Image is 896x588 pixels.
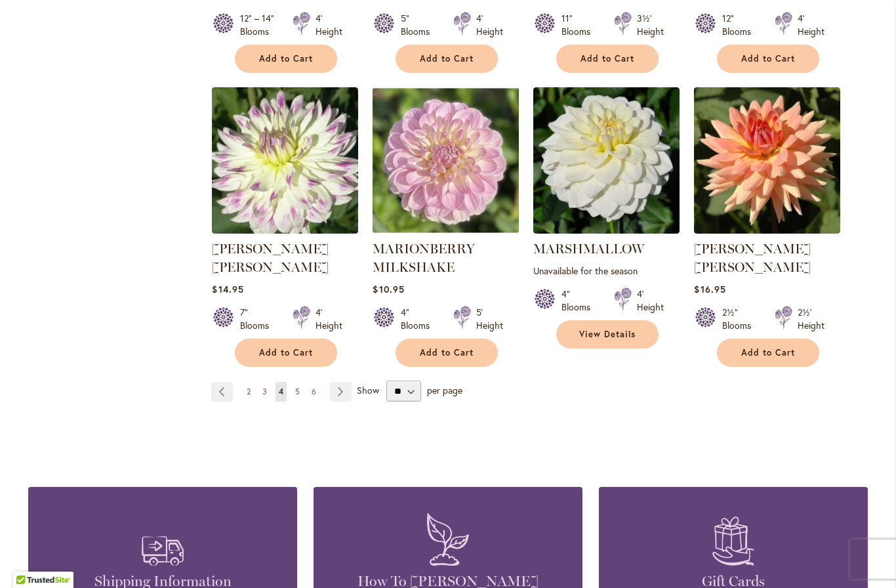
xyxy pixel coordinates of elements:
div: 11" Blooms [561,12,598,38]
button: Add to Cart [235,45,337,73]
span: Add to Cart [741,53,795,64]
a: 3 [259,382,270,402]
iframe: Launch Accessibility Center [10,541,47,578]
div: 2½' Height [798,306,825,332]
span: Add to Cart [420,347,474,358]
button: Add to Cart [396,339,498,367]
a: MARSHMALLOW [533,241,644,257]
div: 2½" Blooms [722,306,759,332]
a: MARIONBERRY MILKSHAKE [373,241,475,275]
a: [PERSON_NAME] [PERSON_NAME] [694,241,811,275]
button: Add to Cart [556,45,659,73]
span: 6 [312,387,316,396]
a: MARIONBERRY MILKSHAKE [373,224,519,236]
a: 6 [308,382,319,402]
span: 5 [295,387,300,396]
a: MARSHMALLOW [533,224,680,236]
img: MARGARET ELLEN [212,87,358,234]
span: Add to Cart [259,347,313,358]
span: Add to Cart [580,53,634,64]
img: MARSHMALLOW [533,87,680,234]
button: Add to Cart [717,45,819,73]
span: $16.95 [694,283,725,295]
span: Add to Cart [259,53,313,64]
div: 3½' Height [637,12,664,38]
span: $10.95 [373,283,404,295]
a: MARGARET ELLEN [212,224,358,236]
a: 2 [243,382,254,402]
a: MARY JO [694,224,840,236]
div: 4' Height [476,12,503,38]
a: View Details [556,320,659,348]
div: 4' Height [798,12,825,38]
button: Add to Cart [235,339,337,367]
button: Add to Cart [396,45,498,73]
div: 12" Blooms [722,12,759,38]
span: Show [357,384,379,396]
span: $14.95 [212,283,243,295]
img: MARY JO [694,87,840,234]
span: per page [427,384,462,396]
div: 12" – 14" Blooms [240,12,277,38]
p: Unavailable for the season [533,264,680,277]
span: View Details [579,329,636,340]
div: 4' Height [637,287,664,314]
span: 4 [279,387,283,396]
div: 5' Height [476,306,503,332]
span: 2 [247,387,251,396]
div: 4" Blooms [401,306,438,332]
span: 3 [262,387,267,396]
div: 4' Height [316,12,342,38]
div: 4" Blooms [561,287,598,314]
div: 7" Blooms [240,306,277,332]
div: 4' Height [316,306,342,332]
span: Add to Cart [741,347,795,358]
a: 5 [292,382,303,402]
button: Add to Cart [717,339,819,367]
div: 5" Blooms [401,12,438,38]
a: [PERSON_NAME] [PERSON_NAME] [212,241,329,275]
img: MARIONBERRY MILKSHAKE [373,87,519,234]
span: Add to Cart [420,53,474,64]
